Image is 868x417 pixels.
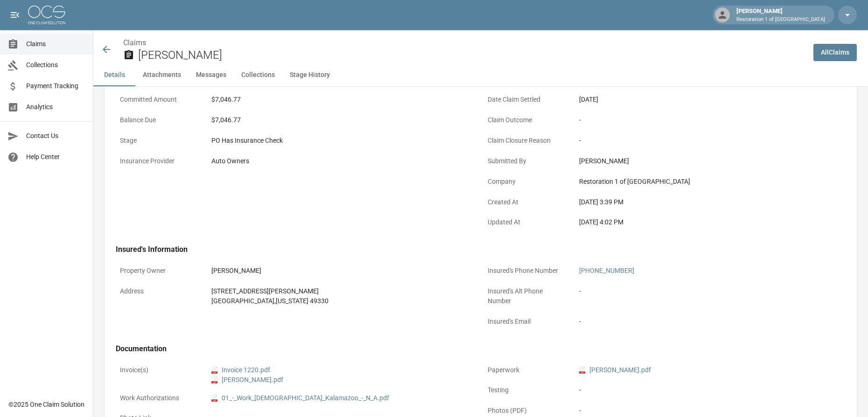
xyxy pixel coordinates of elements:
[116,152,200,170] p: Insurance Provider
[579,197,836,207] div: [DATE] 3:39 PM
[579,365,651,375] a: pdf[PERSON_NAME].pdf
[6,6,24,24] button: open drawer
[483,213,567,231] p: Updated At
[116,132,200,150] p: Stage
[93,64,868,86] div: anchor tabs
[483,282,567,310] p: Insured's Alt Phone Number
[483,132,567,150] p: Claim Closure Reason
[116,90,200,109] p: Committed Amount
[116,245,840,254] h4: Insured's Information
[211,393,389,403] a: pdf01_-_Work_[DEMOGRAPHIC_DATA]_Kalamazoo_-_N_A.pdf
[116,111,200,129] p: Balance Due
[579,156,836,166] div: [PERSON_NAME]
[26,81,85,91] span: Payment Tracking
[579,177,836,187] div: Restoration 1 of [GEOGRAPHIC_DATA]
[483,361,567,379] p: Paperwork
[579,136,836,146] div: -
[26,152,85,162] span: Help Center
[211,365,270,375] a: pdfInvoice 1220.pdf
[483,313,567,331] p: Insured's Email
[234,64,282,86] button: Collections
[483,193,567,211] p: Created At
[211,156,468,166] div: Auto Owners
[579,406,836,416] div: -
[483,262,567,280] p: Insured's Phone Number
[579,385,836,395] div: -
[26,39,85,49] span: Claims
[579,217,836,227] div: [DATE] 4:02 PM
[483,111,567,129] p: Claim Outcome
[579,267,634,274] a: [PHONE_NUMBER]
[579,317,836,327] div: -
[211,286,468,296] div: [STREET_ADDRESS][PERSON_NAME]
[116,344,840,354] h4: Documentation
[579,286,836,296] div: -
[116,282,200,300] p: Address
[116,389,200,407] p: Work Authorizations
[483,381,567,399] p: Testing
[733,7,829,23] div: [PERSON_NAME]
[483,173,567,191] p: Company
[8,400,84,409] div: © 2025 One Claim Solution
[135,64,189,86] button: Attachments
[211,136,468,146] div: PO Has Insurance Check
[28,6,65,24] img: ocs-logo-white-transparent.png
[189,64,234,86] button: Messages
[93,64,135,86] button: Details
[579,115,836,125] div: -
[116,262,200,280] p: Property Owner
[483,152,567,170] p: Submitted By
[282,64,337,86] button: Stage History
[26,60,85,70] span: Collections
[211,296,468,306] div: [GEOGRAPHIC_DATA] , [US_STATE] 49330
[813,44,857,61] a: AllClaims
[138,49,806,62] h2: [PERSON_NAME]
[211,95,468,104] div: $7,046.77
[123,37,806,49] nav: breadcrumb
[116,361,200,379] p: Invoice(s)
[211,375,283,385] a: pdf[PERSON_NAME].pdf
[123,38,146,47] a: Claims
[483,90,567,109] p: Date Claim Settled
[736,16,825,24] p: Restoration 1 of [GEOGRAPHIC_DATA]
[579,95,836,104] div: [DATE]
[26,102,85,112] span: Analytics
[26,131,85,141] span: Contact Us
[211,266,468,276] div: [PERSON_NAME]
[211,115,468,125] div: $7,046.77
